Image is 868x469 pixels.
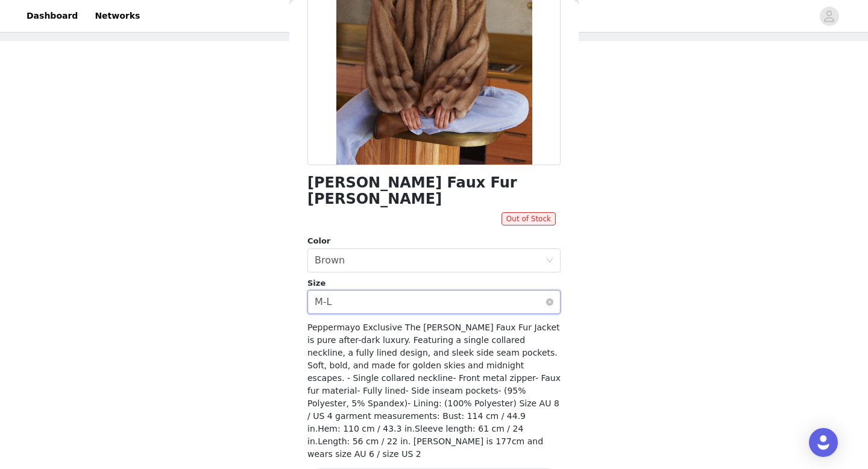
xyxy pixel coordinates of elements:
[823,7,835,26] div: avatar
[315,291,332,313] div: M-L
[315,249,345,272] div: Brown
[307,277,561,289] div: Size
[307,235,561,247] div: Color
[307,323,561,459] span: Peppermayo Exclusive The [PERSON_NAME] Faux Fur Jacket is pure after-dark luxury. Featuring a sin...
[546,298,553,306] i: icon: close-circle
[307,175,561,207] h1: [PERSON_NAME] Faux Fur [PERSON_NAME]
[87,2,147,30] a: Networks
[502,212,556,225] span: Out of Stock
[19,2,85,30] a: Dashboard
[809,428,838,457] div: Open Intercom Messenger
